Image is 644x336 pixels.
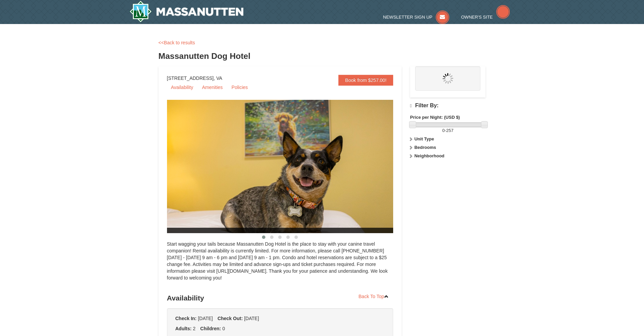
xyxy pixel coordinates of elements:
h4: Filter By: [410,103,485,109]
a: Back To Top [354,291,393,301]
a: Availability [167,82,197,92]
strong: Children: [200,326,221,331]
a: Massanutten Resort [129,1,244,22]
strong: Neighborhood [414,153,445,158]
a: Policies [228,82,252,92]
strong: Price per Night: (USD $) [410,115,460,120]
a: <<Back to results [159,40,195,45]
span: Newsletter Sign Up [383,15,432,20]
h3: Availability [167,291,393,305]
label: - [410,127,485,134]
a: Owner's Site [461,15,510,20]
a: Newsletter Sign Up [383,15,449,20]
strong: Unit Type [414,136,434,141]
strong: Check In: [175,316,197,321]
span: [DATE] [198,316,213,321]
a: Book from $257.00! [338,75,393,86]
strong: Bedrooms [414,145,436,150]
span: Owner's Site [461,15,493,20]
h3: Massanutten Dog Hotel [159,49,486,63]
img: 27428181-5-81c892a3.jpg [167,100,410,233]
img: wait.gif [443,73,453,84]
div: Start wagging your tails because Massanutten Dog Hotel is the place to stay with your canine trav... [167,241,393,288]
span: 2 [193,326,196,331]
strong: Check Out: [217,316,243,321]
a: Amenities [198,82,226,92]
strong: Adults: [175,326,192,331]
span: 257 [446,128,454,133]
span: 0 [442,128,445,133]
span: [DATE] [244,316,259,321]
img: Massanutten Resort Logo [129,1,244,22]
span: 0 [222,326,225,331]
